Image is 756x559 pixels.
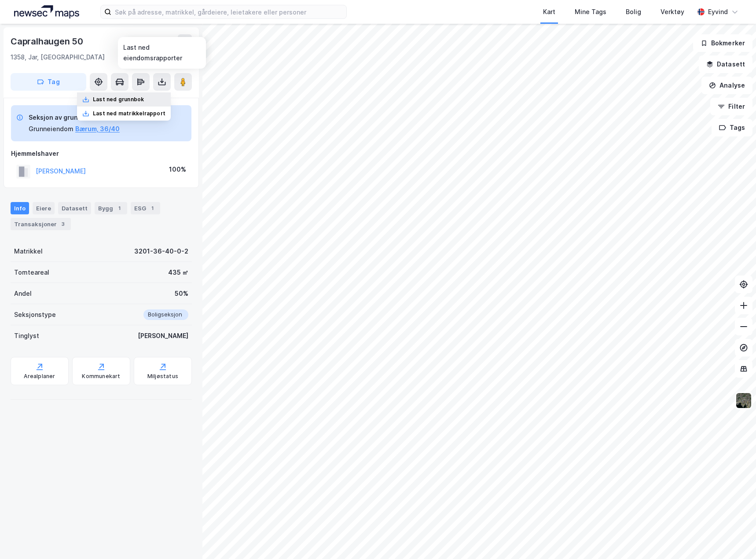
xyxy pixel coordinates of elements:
div: Seksjon av grunneiendom [29,112,120,123]
div: Kontrollprogram for chat [712,517,756,559]
div: Info [11,202,29,214]
div: Last ned grunnbok [93,96,144,103]
div: 100% [169,164,186,175]
div: Arealplaner [24,373,55,380]
div: 50% [175,288,188,299]
div: Capralhaugen 50 [11,34,85,48]
div: Miljøstatus [147,373,178,380]
div: Bolig [626,7,641,17]
div: Eyvind [708,7,728,17]
div: Transaksjoner [11,218,71,230]
div: ESG [131,202,160,214]
img: logo.a4113a55bc3d86da70a041830d287a7e.svg [14,5,79,18]
div: Verktøy [661,7,684,17]
div: [PERSON_NAME] [138,331,188,341]
div: Andel [14,288,32,299]
div: 435 ㎡ [168,267,188,278]
div: Mine Tags [575,7,606,17]
div: Datasett [58,202,91,214]
img: 9k= [735,392,752,409]
div: Bærum, 36/40/0/2 [135,52,192,63]
button: Analyse [701,77,752,94]
iframe: Chat Widget [712,517,756,559]
div: 1 [115,204,124,213]
div: Last ned matrikkelrapport [93,110,165,117]
button: Bokmerker [693,34,752,52]
div: Kommunekart [82,373,120,380]
input: Søk på adresse, matrikkel, gårdeiere, leietakere eller personer [111,5,346,18]
button: Tags [712,119,752,136]
div: Matrikkel [14,246,43,257]
div: Bygg [95,202,127,214]
div: 1358, Jar, [GEOGRAPHIC_DATA] [11,52,105,63]
button: Tag [11,73,86,91]
div: Kart [543,7,555,17]
div: 1 [148,204,157,213]
div: 3201-36-40-0-2 [134,246,188,257]
div: 3 [59,220,67,228]
div: Eiere [33,202,55,214]
button: Filter [710,98,752,115]
button: Datasett [699,55,752,73]
div: Seksjonstype [14,309,56,320]
div: Tinglyst [14,331,39,341]
div: Hjemmelshaver [11,148,191,159]
div: Tomteareal [14,267,49,278]
div: Grunneiendom [29,124,73,134]
button: Bærum, 36/40 [75,124,120,134]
